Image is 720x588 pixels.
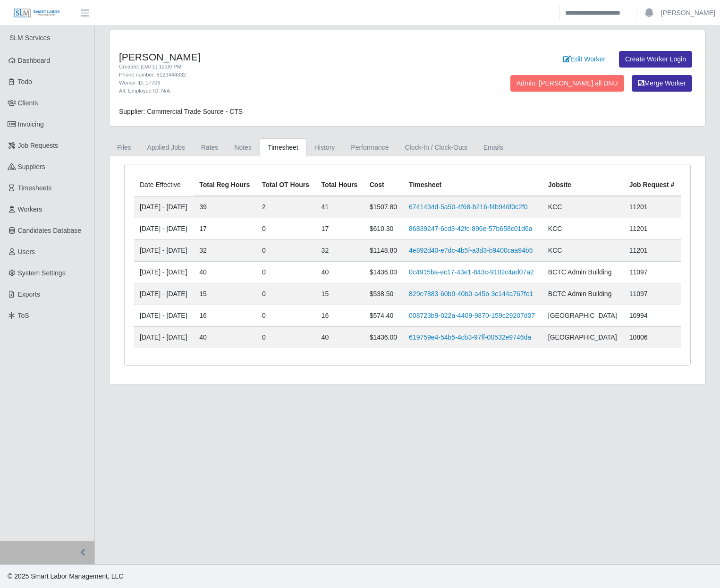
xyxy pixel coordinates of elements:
[134,196,194,218] td: [DATE] - [DATE]
[619,51,692,68] a: Create Worker Login
[629,312,648,319] span: 10994
[557,51,611,68] a: Edit Worker
[134,262,194,283] td: [DATE] - [DATE]
[13,8,60,18] img: SLM Logo
[364,283,403,305] td: $538.50
[364,327,403,349] td: $1436.00
[661,8,715,18] a: [PERSON_NAME]
[119,79,449,87] div: Worker ID: 17706
[548,268,612,276] span: BCTC Admin Building
[256,218,316,240] td: 0
[548,225,562,232] span: KCC
[194,283,256,305] td: 15
[119,108,243,115] span: Supplier: Commercial Trade Source - CTS
[364,218,403,240] td: $610.30
[548,203,562,211] span: KCC
[629,268,648,276] span: 11097
[119,71,449,79] div: Phone number: 8123444332
[632,75,692,92] button: Merge Worker
[629,247,648,254] span: 11201
[8,572,123,580] span: © 2025 Smart Labor Management, LLC
[629,333,648,341] span: 10806
[559,5,637,21] input: Search
[18,78,32,85] span: Todo
[316,283,364,305] td: 15
[134,218,194,240] td: [DATE] - [DATE]
[409,268,534,276] a: 0c4915ba-ec17-43e1-843c-9102c4ad07a2
[134,327,194,349] td: [DATE] - [DATE]
[18,312,29,319] span: ToS
[119,51,449,63] h4: [PERSON_NAME]
[18,163,45,170] span: Suppliers
[316,174,364,196] th: Total Hours
[629,290,648,298] span: 11097
[139,138,193,157] a: Applied Jobs
[256,174,316,196] th: Total OT Hours
[409,333,531,341] a: 619759e4-54b5-4cb3-97ff-00532e9746da
[194,305,256,327] td: 16
[194,262,256,283] td: 40
[18,269,66,277] span: System Settings
[548,312,617,319] span: [GEOGRAPHIC_DATA]
[226,138,260,157] a: Notes
[364,262,403,283] td: $1436.00
[134,305,194,327] td: [DATE] - [DATE]
[134,240,194,262] td: [DATE] - [DATE]
[194,196,256,218] td: 39
[194,240,256,262] td: 32
[256,283,316,305] td: 0
[18,120,44,128] span: Invoicing
[18,248,35,256] span: Users
[510,75,624,92] button: Admin: [PERSON_NAME] all DNU
[475,138,511,157] a: Emails
[409,225,533,232] a: 86839247-6cd3-42fc-896e-57b658c01d6a
[18,227,82,234] span: Candidates Database
[194,327,256,349] td: 40
[548,333,617,341] span: [GEOGRAPHIC_DATA]
[364,174,403,196] th: Cost
[316,305,364,327] td: 16
[18,184,52,192] span: Timesheets
[316,262,364,283] td: 40
[548,290,612,298] span: BCTC Admin Building
[256,327,316,349] td: 0
[119,87,449,95] div: Alt. Employee ID: N/A
[409,247,533,254] a: 4e892d40-e7dc-4b5f-a3d3-b9400caa94b5
[316,240,364,262] td: 32
[629,203,648,211] span: 11201
[629,225,648,232] span: 11201
[548,247,562,254] span: KCC
[316,196,364,218] td: 41
[119,63,449,71] div: Created: [DATE] 12:00 PM
[409,290,533,298] a: 829e7883-60b9-40b0-a45b-3c144a767fe1
[194,218,256,240] td: 17
[134,283,194,305] td: [DATE] - [DATE]
[9,34,50,42] span: SLM Services
[18,205,42,213] span: Workers
[316,218,364,240] td: 17
[193,138,227,157] a: Rates
[306,138,343,157] a: History
[18,290,40,298] span: Exports
[256,196,316,218] td: 2
[256,305,316,327] td: 0
[343,138,397,157] a: Performance
[256,262,316,283] td: 0
[409,203,527,211] a: 6741434d-5a50-4f68-b216-f4b946f0c2f0
[316,327,364,349] td: 40
[18,57,51,64] span: Dashboard
[364,240,403,262] td: $1148.80
[260,138,306,157] a: Timesheet
[542,174,624,196] th: Jobsite
[194,174,256,196] th: Total Reg Hours
[109,138,139,157] a: Files
[134,174,194,196] td: Date Effective
[18,142,59,149] span: Job Requests
[364,305,403,327] td: $574.40
[256,240,316,262] td: 0
[409,312,535,319] a: 008723b9-022a-4409-9870-159c29207d07
[364,196,403,218] td: $1507.80
[403,174,542,196] th: Timesheet
[397,138,475,157] a: Clock-In / Clock-Outs
[624,174,681,196] th: Job Request #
